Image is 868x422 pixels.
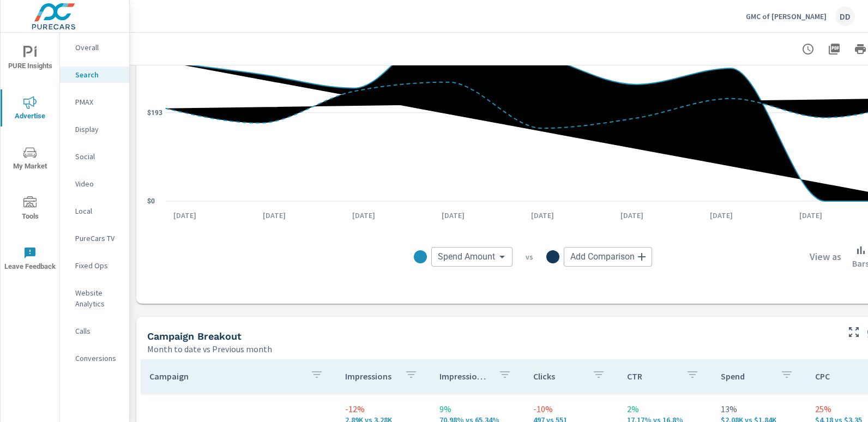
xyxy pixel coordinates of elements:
div: Website Analytics [60,285,129,312]
span: My Market [4,146,56,173]
p: GMC of [PERSON_NAME] [746,11,827,21]
span: Leave Feedback [4,246,56,273]
p: Video [75,178,120,189]
p: Clicks [533,371,583,382]
div: Fixed Ops [60,257,129,274]
p: Local [75,206,120,216]
h5: Campaign Breakout [147,330,242,342]
div: PMAX [60,94,129,110]
div: PureCars TV [60,230,129,246]
div: Local [60,203,129,219]
p: Display [75,124,120,135]
p: Impression Share [439,371,490,382]
div: Social [60,148,129,165]
div: Add Comparison [564,247,652,267]
p: PureCars TV [75,233,120,244]
p: Website Analytics [75,287,120,309]
p: [DATE] [345,210,383,221]
span: PURE Insights [4,46,56,73]
div: Search [60,67,129,83]
p: [DATE] [792,210,830,221]
p: [DATE] [523,210,562,221]
p: Search [75,69,120,80]
span: Spend Amount [438,251,495,262]
p: Impressions [345,371,395,382]
button: Make Fullscreen [845,323,863,341]
button: "Export Report to PDF" [823,38,845,60]
p: [DATE] [702,210,740,221]
p: -10% [533,402,610,415]
span: Advertise [4,96,56,123]
p: 2% [627,402,703,415]
div: Display [60,121,129,137]
p: Month to date vs Previous month [147,342,272,355]
p: Conversions [75,353,120,364]
div: Conversions [60,350,129,366]
div: Overall [60,39,129,56]
p: Campaign [149,371,302,382]
span: Tools [4,196,56,223]
span: Add Comparison [570,251,635,262]
div: nav menu [1,33,59,284]
div: Calls [60,323,129,339]
p: [DATE] [255,210,293,221]
div: DD [835,7,855,26]
p: [DATE] [613,210,651,221]
text: $193 [147,109,162,117]
p: Fixed Ops [75,260,120,271]
p: 9% [439,402,516,415]
text: $0 [147,197,155,205]
p: Social [75,151,120,162]
p: [DATE] [434,210,472,221]
h6: View as [810,251,841,262]
p: Spend [721,371,771,382]
p: -12% [345,402,421,415]
p: CTR [627,371,677,382]
p: CPC [815,371,865,382]
p: vs [513,252,546,262]
p: Overall [75,42,120,53]
div: Video [60,176,129,192]
p: Calls [75,325,120,336]
div: Spend Amount [431,247,513,267]
p: PMAX [75,97,120,107]
p: 13% [721,402,797,415]
p: [DATE] [166,210,204,221]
